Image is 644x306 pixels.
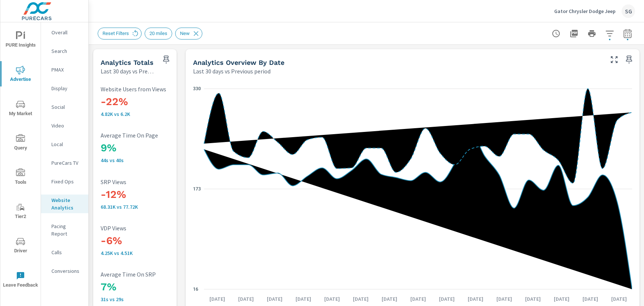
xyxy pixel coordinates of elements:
[51,141,82,148] p: Local
[3,66,38,84] span: Advertise
[566,26,581,41] button: "Export Report to PDF"
[101,111,199,117] p: 4,815 vs 6,195
[101,225,199,231] p: VDP Views
[233,295,259,303] p: [DATE]
[3,168,38,187] span: Tools
[41,195,88,213] div: Website Analytics
[160,54,172,66] span: Save this to your personalized report
[145,31,172,36] span: 20 miles
[41,265,88,277] div: Conversions
[193,59,284,66] h5: Analytics Overview By Date
[3,100,38,118] span: My Market
[623,54,635,66] span: Save this to your personalized report
[41,139,88,150] div: Local
[101,67,154,76] p: Last 30 days vs Previous period
[622,4,635,18] div: SG
[101,271,199,278] p: Average Time On SRP
[51,122,82,129] p: Video
[101,59,154,66] h5: Analytics Totals
[577,295,603,303] p: [DATE]
[262,295,288,303] p: [DATE]
[405,295,431,303] p: [DATE]
[51,178,82,185] p: Fixed Ops
[41,120,88,131] div: Video
[176,31,194,36] span: New
[51,85,82,92] p: Display
[41,45,88,57] div: Search
[3,134,38,152] span: Query
[51,47,82,55] p: Search
[41,247,88,258] div: Calls
[101,234,199,247] h3: -6%
[193,86,201,91] text: 330
[101,204,199,210] p: 68,307 vs 77,719
[101,95,199,108] h3: -22%
[51,249,82,256] p: Calls
[549,295,575,303] p: [DATE]
[101,132,199,139] p: Average Time On Page
[554,8,616,15] p: Gator Chrysler Dodge Jeep
[193,287,198,292] text: 16
[51,29,82,36] p: Overall
[463,295,489,303] p: [DATE]
[41,83,88,94] div: Display
[41,157,88,168] div: PureCars TV
[0,22,41,297] div: nav menu
[101,142,199,154] h3: 9%
[41,101,88,113] div: Social
[101,281,199,293] h3: 7%
[175,28,202,40] div: New
[204,295,230,303] p: [DATE]
[319,295,345,303] p: [DATE]
[101,157,199,163] p: 44s vs 40s
[51,66,82,73] p: PMAX
[98,28,142,40] div: Reset Filters
[620,26,635,41] button: Select Date Range
[348,295,374,303] p: [DATE]
[101,296,199,302] p: 31s vs 29s
[101,179,199,185] p: SRP Views
[376,295,402,303] p: [DATE]
[41,27,88,38] div: Overall
[584,26,599,41] button: Print Report
[290,295,316,303] p: [DATE]
[101,86,199,92] p: Website Users from Views
[41,176,88,187] div: Fixed Ops
[98,31,133,36] span: Reset Filters
[41,64,88,75] div: PMAX
[51,267,82,275] p: Conversions
[193,67,271,76] p: Last 30 days vs Previous period
[434,295,460,303] p: [DATE]
[606,295,632,303] p: [DATE]
[193,186,201,192] text: 173
[608,54,620,66] button: Make Fullscreen
[520,295,546,303] p: [DATE]
[3,31,38,50] span: PURE Insights
[101,188,199,201] h3: -12%
[491,295,517,303] p: [DATE]
[51,223,82,237] p: Pacing Report
[3,203,38,221] span: Tier2
[51,103,82,111] p: Social
[41,221,88,239] div: Pacing Report
[51,196,82,211] p: Website Analytics
[3,271,38,290] span: Leave Feedback
[101,250,199,256] p: 4,253 vs 4,512
[602,26,617,41] button: Apply Filters
[3,237,38,255] span: Driver
[51,159,82,167] p: PureCars TV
